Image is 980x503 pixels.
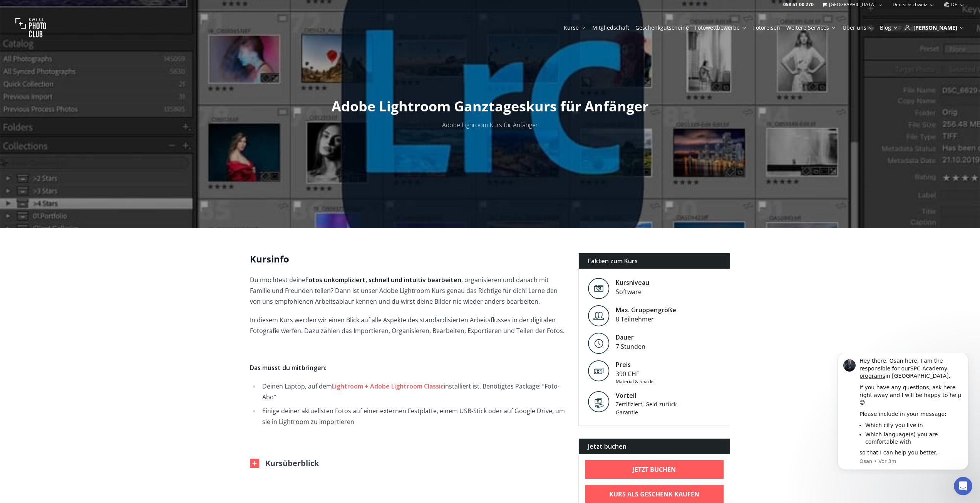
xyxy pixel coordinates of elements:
[442,121,538,129] span: Adobe Lighroom Kurs für Anfänger
[692,22,750,33] button: Fotowettbewerbe
[260,381,566,402] li: Deinen Laptop, auf dem installiert ist. Benötigtes Package: “Foto-Abo”
[783,2,814,8] a: 058 51 00 270
[250,315,566,336] p: In diesem Kurs werden wir einen Blick auf alle Aspekte des standardisierten Arbeitsflusses in der...
[34,4,137,27] div: Hey there. Osan here, I am the responsible for our in [GEOGRAPHIC_DATA].
[561,22,589,33] button: Kurse
[588,305,610,326] img: Level
[579,439,730,454] div: Jetzt buchen
[616,305,676,315] div: Max. Gruppengröße
[250,458,319,469] button: Kursüberblick
[616,333,645,342] div: Dauer
[616,342,645,351] div: 7 Stunden
[880,24,898,32] a: Blog
[826,353,980,474] iframe: Intercom notifications Nachricht
[750,22,783,33] button: Fotoreisen
[616,278,649,287] div: Kursniveau
[877,22,901,33] button: Blog
[609,490,699,499] b: Kurs als Geschenk kaufen
[695,24,747,32] a: Fotowettbewerbe
[589,22,632,33] button: Mitgliedschaft
[616,315,676,324] div: 8 Teilnehmer
[34,105,137,112] p: Message from Osan, sent Vor 3m
[588,278,610,299] img: Level
[39,69,137,76] li: Which city you live in
[786,24,836,32] a: Weitere Services
[34,4,137,104] div: Message content
[839,22,877,33] button: Über uns
[260,405,566,427] li: Einige deiner aktuellsten Fotos auf einer externen Festplatte, einem USB-Stick oder auf Google Dr...
[579,253,730,269] div: Fakten zum Kurs
[15,12,46,43] img: Swiss photo club
[250,363,327,372] strong: Das musst du mitbringen:
[592,24,629,32] a: Mitgliedschaft
[17,6,30,19] img: Profile image for Osan
[585,460,724,479] a: Jetzt buchen
[34,31,137,54] div: If you have any questions, ask here right away and I will be happy to help 😊
[39,78,137,92] li: Which language(s) you are comfortable with
[616,379,655,385] div: Material & Snacks
[632,22,692,33] button: Geschenkgutscheine
[250,274,566,307] p: Du möchtest deine , organisieren und danach mit Familie und Freunden teilen? Dann ist unser Adobe...
[588,360,610,382] img: Preis
[616,369,655,379] div: 390 CHF
[905,24,965,32] div: [PERSON_NAME]
[633,465,676,474] b: Jetzt buchen
[250,253,566,265] h2: Kursinfo
[616,287,649,296] div: Software
[34,96,137,104] div: so that I can help you better.
[753,24,780,32] a: Fotoreisen
[616,400,681,416] div: Zertifiziert, Geld-zurück-Garantie
[954,477,972,495] iframe: Intercom live chat
[305,276,461,284] strong: Fotos unkompliziert, schnell und intuitiv bearbeiten
[564,24,586,32] a: Kurse
[250,459,259,468] img: Outline Close
[588,391,610,412] img: Vorteil
[616,391,681,400] div: Vorteil
[332,382,444,390] a: Lightroom + Adobe Lightroom Classic
[34,57,137,65] div: Please include in your message:
[635,24,689,32] a: Geschenkgutscheine
[783,22,839,33] button: Weitere Services
[616,360,655,369] div: Preis
[588,333,610,354] img: Level
[332,97,648,116] span: Adobe Lightroom Ganztageskurs für Anfänger
[843,24,874,32] a: Über uns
